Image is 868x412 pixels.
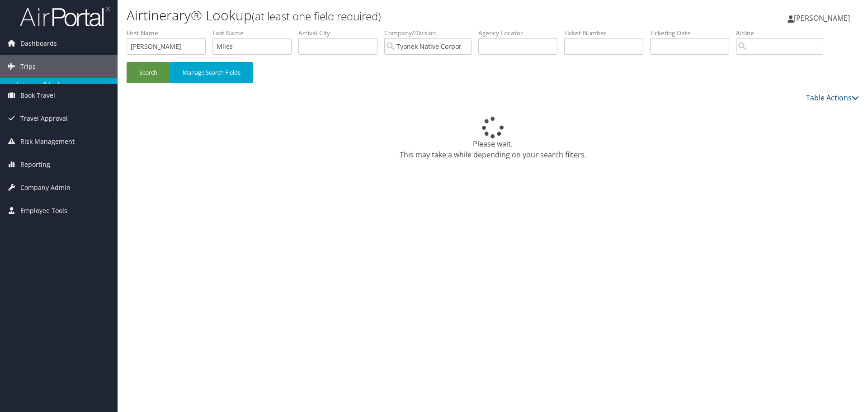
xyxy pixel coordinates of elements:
span: Company Admin [20,176,71,199]
label: Airline [736,28,830,38]
label: First Name [127,28,212,38]
label: Company/Division [384,28,478,38]
a: Table Actions [806,93,859,103]
a: [PERSON_NAME] [788,5,859,32]
span: Dashboards [20,32,57,55]
label: Agency Locator [478,28,564,38]
span: Trips [20,55,36,78]
label: Ticketing Date [650,28,736,38]
button: Manage Search Fields [170,62,253,83]
small: (at least one field required) [252,9,381,24]
span: Employee Tools [20,199,67,222]
span: Risk Management [20,130,75,153]
label: Last Name [212,28,298,38]
img: airportal-logo.png [20,6,110,27]
div: Please wait. This may take a while depending on your search filters. [127,117,859,160]
span: Travel Approval [20,107,68,130]
h1: Airtinerary® Lookup [127,6,615,25]
span: [PERSON_NAME] [794,13,850,23]
span: Book Travel [20,84,55,107]
span: Reporting [20,153,50,176]
label: Arrival City [298,28,384,38]
label: Ticket Number [564,28,650,38]
button: Search [127,62,170,83]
